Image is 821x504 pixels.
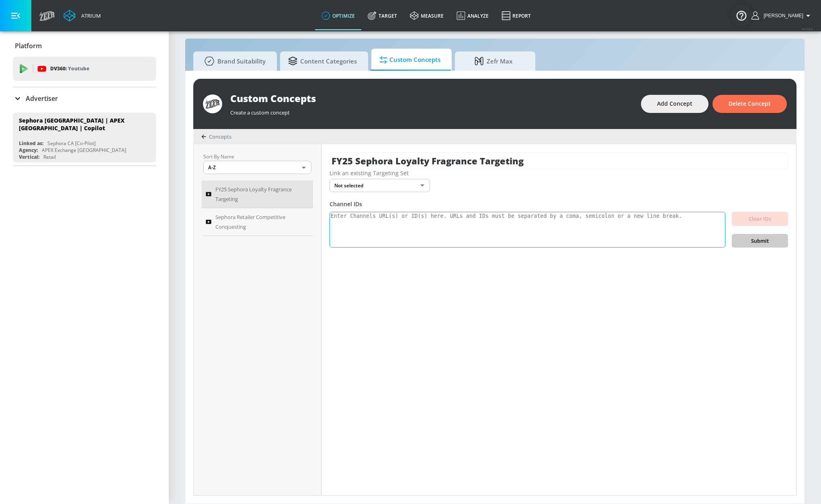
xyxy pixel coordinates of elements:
a: Sephora Retailer Competitive Conquesting [202,208,313,236]
div: Sephora [GEOGRAPHIC_DATA] | APEX [GEOGRAPHIC_DATA] | CopilotLinked as:Sephora CA [Co-Pilot]Agency... [13,113,156,162]
p: Youtube [68,64,89,73]
div: Agency: [19,147,38,154]
span: FY25 Sephora Loyalty Fragrance Targeting [215,184,298,204]
span: Delete Concept [729,99,771,109]
a: Target [361,1,403,30]
p: Platform [15,41,42,50]
div: Advertiser [13,87,156,110]
a: measure [403,1,450,30]
button: Clear IDs [732,212,788,226]
div: Retail [43,154,56,160]
button: Open Resource Center [730,4,753,27]
p: Sort By Name [203,152,311,161]
span: Content Categories [288,51,357,71]
div: DV360: Youtube [13,57,156,81]
button: [PERSON_NAME] [751,11,813,20]
div: Channel IDs [330,200,788,208]
div: Concepts [201,133,231,140]
span: Zefr Max [463,51,524,71]
span: Add Concept [657,99,692,109]
div: Atrium [78,12,101,19]
p: DV360: [50,64,89,73]
p: Advertiser [26,94,58,103]
div: A-Z [203,161,311,174]
a: Report [495,1,537,30]
span: Sephora Retailer Competitive Conquesting [215,212,298,232]
span: Custom Concepts [379,50,440,70]
span: login as: shannan.conley@zefr.com [760,13,803,18]
div: Custom Concepts [230,92,633,105]
a: optimize [315,1,361,30]
div: Sephora CA [Co-Pilot] [47,140,96,147]
div: APEX Exchange [GEOGRAPHIC_DATA] [42,147,126,154]
div: Platform [13,35,156,57]
button: Delete Concept [712,95,787,113]
div: Not selected [330,179,430,192]
a: Analyze [450,1,495,30]
span: Concepts [209,133,231,140]
span: v 4.24.0 [802,27,813,31]
span: Brand Suitability [201,51,266,71]
a: Atrium [63,10,101,22]
div: Vertical: [19,154,39,160]
button: Add Concept [641,95,708,113]
div: Sephora [GEOGRAPHIC_DATA] | APEX [GEOGRAPHIC_DATA] | Copilot [19,117,143,132]
div: Create a custom concept [230,105,633,116]
div: Link an existing Targeting Set [330,169,788,177]
div: Linked as: [19,140,43,147]
a: FY25 Sephora Loyalty Fragrance Targeting [202,180,313,208]
span: Clear IDs [738,214,782,223]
